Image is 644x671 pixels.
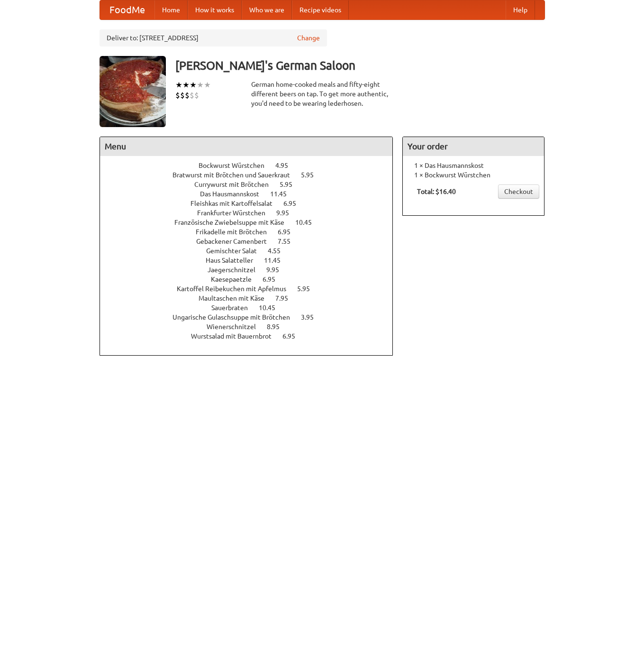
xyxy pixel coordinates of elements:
li: 1 × Bockwurst Würstchen [408,170,539,180]
span: Wurstsalad mit Bauernbrot [191,332,281,340]
span: Wienerschnitzel [207,323,265,331]
span: Ungarische Gulaschsuppe mit Brötchen [172,313,299,321]
li: ★ [175,80,182,90]
b: Total: $16.40 [417,188,456,195]
li: ★ [190,80,197,90]
li: $ [194,90,199,101]
span: Sauerbraten [211,304,257,312]
a: Gebackener Camenbert 7.55 [196,238,308,245]
div: Deliver to: [STREET_ADDRESS] [100,29,327,46]
a: Currywurst mit Brötchen 5.95 [194,181,310,188]
span: Gebackener Camenbert [196,238,276,245]
span: 5.95 [301,171,323,179]
span: Fleishkas mit Kartoffelsalat [190,200,282,207]
span: Das Hausmannskost [200,190,269,198]
span: 5.95 [297,285,319,293]
a: Sauerbraten 10.45 [211,304,293,312]
div: German home-cooked meals and fifty-eight different beers on tap. To get more authentic, you'd nee... [251,80,393,108]
a: Recipe videos [292,0,349,19]
a: Wurstsalad mit Bauernbrot 6.95 [191,332,313,340]
a: Gemischter Salat 4.55 [206,247,298,255]
span: 7.55 [278,238,300,245]
span: Currywurst mit Brötchen [194,181,278,188]
span: 9.95 [276,209,299,217]
a: Bratwurst mit Brötchen und Sauerkraut 5.95 [172,171,331,179]
span: Bratwurst mit Brötchen und Sauerkraut [172,171,299,179]
a: Checkout [498,184,539,199]
a: Haus Salatteller 11.45 [206,257,298,264]
a: Das Hausmannskost 11.45 [200,190,304,198]
span: Frikadelle mit Brötchen [196,228,276,236]
span: 4.95 [275,162,298,169]
span: 9.95 [266,266,289,274]
a: Change [297,33,320,43]
h4: Menu [100,137,393,156]
span: 6.95 [263,276,285,283]
span: Französische Zwiebelsuppe mit Käse [174,219,294,226]
span: Kaesepaetzle [211,276,261,283]
a: Frikadelle mit Brötchen 6.95 [196,228,308,236]
li: $ [175,90,180,101]
a: Fleishkas mit Kartoffelsalat 6.95 [190,200,314,207]
a: How it works [188,0,242,19]
li: ★ [197,80,204,90]
span: Bockwurst Würstchen [199,162,274,169]
span: 7.95 [275,294,298,302]
a: Frankfurter Würstchen 9.95 [197,209,307,217]
span: 6.95 [278,228,300,236]
span: 6.95 [282,332,305,340]
span: 11.45 [264,257,290,264]
a: Bockwurst Würstchen 4.95 [199,162,306,169]
a: Help [506,0,535,19]
span: Frankfurter Würstchen [197,209,275,217]
li: $ [190,90,194,101]
span: 8.95 [267,323,289,331]
a: Kartoffel Reibekuchen mit Apfelmus 5.95 [177,285,327,293]
span: Maultaschen mit Käse [199,294,274,302]
span: 10.45 [295,219,321,226]
a: FoodMe [100,0,154,19]
a: Jaegerschnitzel 9.95 [208,266,297,274]
span: 10.45 [259,304,285,312]
span: 6.95 [283,200,306,207]
span: Kartoffel Reibekuchen mit Apfelmus [177,285,296,293]
a: Ungarische Gulaschsuppe mit Brötchen 3.95 [172,313,331,321]
span: Gemischter Salat [206,247,266,255]
span: Jaegerschnitzel [208,266,265,274]
li: ★ [182,80,190,90]
a: Maultaschen mit Käse 7.95 [199,294,306,302]
a: Home [154,0,188,19]
a: Wienerschnitzel 8.95 [207,323,297,331]
h4: Your order [403,137,544,156]
span: 4.55 [268,247,290,255]
span: Haus Salatteller [206,257,263,264]
li: ★ [204,80,211,90]
li: $ [185,90,190,101]
img: angular.jpg [100,56,166,127]
li: 1 × Das Hausmannskost [408,161,539,170]
a: Kaesepaetzle 6.95 [211,276,293,283]
li: $ [180,90,185,101]
span: 3.95 [301,313,323,321]
span: 11.45 [270,190,296,198]
span: 5.95 [280,181,302,188]
h3: [PERSON_NAME]'s German Saloon [175,56,545,75]
a: Französische Zwiebelsuppe mit Käse 10.45 [174,219,329,226]
a: Who we are [242,0,292,19]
